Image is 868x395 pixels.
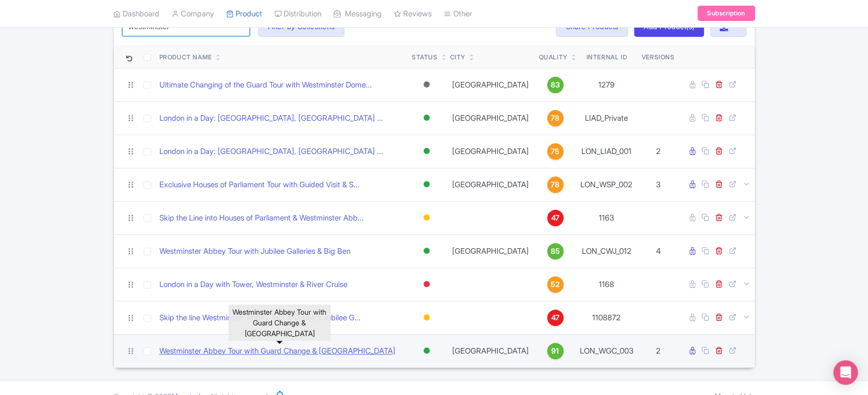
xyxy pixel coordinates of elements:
div: Product Name [159,53,212,62]
span: 3 [656,180,661,189]
a: 91 [538,343,571,359]
a: London in a Day: [GEOGRAPHIC_DATA], [GEOGRAPHIC_DATA] ... [159,146,383,158]
a: 78 [538,177,571,193]
a: Exclusive Houses of Parliament Tour with Guided Visit & S... [159,179,360,191]
span: 78 [551,113,559,124]
div: Active [421,343,432,358]
span: 2 [656,346,661,356]
a: Westminster Abbey Tour with Guard Change & [GEOGRAPHIC_DATA] [159,345,395,357]
td: 1279 [576,68,638,101]
span: 52 [551,279,560,290]
th: Internal ID [576,45,638,69]
div: City [450,53,465,62]
div: Inactive [421,277,432,292]
a: London in a Day: [GEOGRAPHIC_DATA], [GEOGRAPHIC_DATA] ... [159,113,383,124]
a: 83 [538,77,571,93]
a: Subscription [697,6,755,21]
td: [GEOGRAPHIC_DATA] [445,334,534,367]
th: Versions [638,45,679,69]
span: 75 [551,146,559,157]
td: LIAD_Private [576,101,638,135]
td: LON_WGC_003 [576,334,638,367]
div: Active [421,144,432,159]
td: 1168 [576,268,638,301]
span: 2 [656,146,661,156]
td: [GEOGRAPHIC_DATA] [445,135,534,168]
div: Building [421,210,432,225]
div: Westminster Abbey Tour with Guard Change & [GEOGRAPHIC_DATA] [228,304,331,341]
a: 85 [538,243,571,259]
div: Status [412,53,438,62]
td: [GEOGRAPHIC_DATA] [445,68,534,101]
span: 47 [551,212,559,224]
a: London in a Day with Tower, Westminster & River Cruise [159,279,347,291]
td: [GEOGRAPHIC_DATA] [445,168,534,201]
span: 85 [551,246,560,257]
div: Building [421,310,432,325]
td: LON_WSP_002 [576,168,638,201]
td: [GEOGRAPHIC_DATA] [445,234,534,268]
div: Quality [538,53,567,62]
a: 47 [538,210,571,226]
td: 1163 [576,201,638,234]
a: 75 [538,143,571,160]
div: Active [421,177,432,192]
a: Westminster Abbey Tour with Jubilee Galleries & Big Ben [159,246,350,257]
a: 47 [538,310,571,326]
td: LON_CWJ_012 [576,234,638,268]
a: Skip the Line into Houses of Parliament & Westminster Abb... [159,212,364,224]
a: Ultimate Changing of the Guard Tour with Westminster Dome... [159,79,372,91]
span: 47 [551,312,559,323]
a: 52 [538,276,571,293]
td: LON_LIAD_001 [576,135,638,168]
div: Archived [421,77,432,92]
a: 78 [538,110,571,126]
span: 78 [551,179,559,190]
div: Active [421,111,432,125]
span: 83 [551,79,560,91]
span: 91 [551,345,559,357]
div: Active [421,244,432,258]
div: Open Intercom Messenger [833,360,858,385]
a: Skip the line Westminster Abbey Tour & Queen's Jubilee G... [159,312,361,324]
td: [GEOGRAPHIC_DATA] [445,101,534,135]
td: 1108872 [576,301,638,334]
span: 4 [656,246,661,256]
